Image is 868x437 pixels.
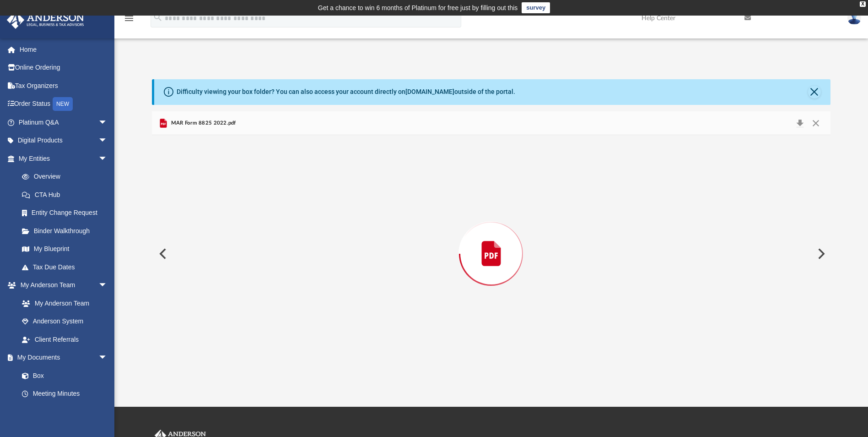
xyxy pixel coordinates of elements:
[13,204,121,222] a: Entity Change Request
[153,12,163,22] i: search
[808,86,821,98] button: Close
[847,11,861,25] img: User Pic
[98,131,117,150] span: arrow_drop_down
[13,312,117,331] a: Anderson System
[13,403,112,421] a: Forms Library
[6,95,121,114] a: Order StatusNEW
[98,113,117,132] span: arrow_drop_down
[13,168,121,186] a: Overview
[6,40,121,59] a: Home
[6,59,121,77] a: Online Ordering
[98,276,117,295] span: arrow_drop_down
[318,2,518,13] div: Get a chance to win 6 months of Platinum for free just by filling out this
[124,17,135,24] a: menu
[152,241,172,267] button: Previous File
[4,11,87,29] img: Anderson Advisors Platinum Portal
[808,117,824,130] button: Close
[98,149,117,168] span: arrow_drop_down
[13,258,121,276] a: Tax Due Dates
[6,349,117,367] a: My Documentsarrow_drop_down
[13,186,121,204] a: CTA Hub
[13,294,112,312] a: My Anderson Team
[98,349,117,367] span: arrow_drop_down
[13,330,117,349] a: Client Referrals
[13,385,117,403] a: Meeting Minutes
[177,87,515,97] div: Difficulty viewing your box folder? You can also access your account directly on outside of the p...
[124,13,135,24] i: menu
[6,149,121,168] a: My Entitiesarrow_drop_down
[522,2,550,13] a: survey
[13,222,121,240] a: Binder Walkthrough
[6,131,121,150] a: Digital Productsarrow_drop_down
[405,88,454,95] a: [DOMAIN_NAME]
[810,241,830,267] button: Next File
[6,113,121,131] a: Platinum Q&Aarrow_drop_down
[792,117,808,130] button: Download
[860,1,866,7] div: close
[6,76,121,95] a: Tax Organizers
[13,240,117,258] a: My Blueprint
[13,366,112,385] a: Box
[53,97,73,111] div: NEW
[169,119,236,127] span: MAR Form 8825 2022.pdf
[152,111,830,372] div: Preview
[6,276,117,295] a: My Anderson Teamarrow_drop_down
